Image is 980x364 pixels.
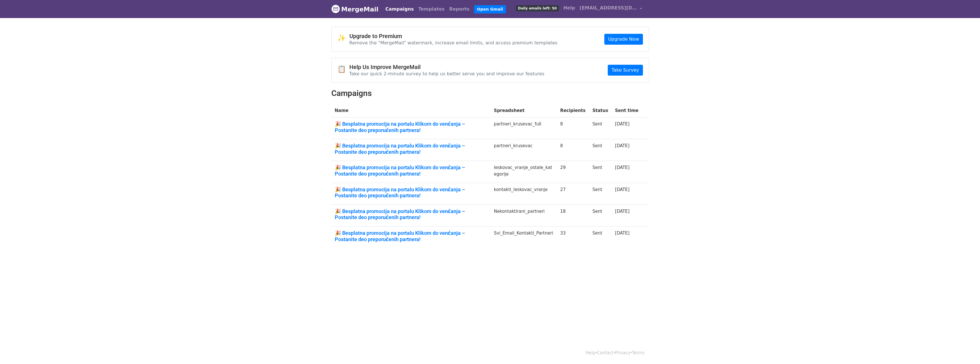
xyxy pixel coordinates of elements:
a: 🎉 Besplatna promocija na portalu Klikom do venčanja – Postanite deo preporučenih partnera! [335,143,487,155]
td: leskovac_vranje_ostale_kategorije [490,161,557,183]
th: Status [589,104,611,117]
a: Terms [632,350,644,355]
td: partneri_krusevac [490,139,557,161]
td: 18 [557,204,589,226]
a: Help [586,350,595,355]
td: 33 [557,227,589,248]
span: Daily emails left: 50 [516,5,559,11]
a: 🎉 Besplatna promocija na portalu Klikom do venčanja – Postanite deo preporučenih partnera! [335,208,487,221]
td: Sent [589,117,611,139]
a: Contact [597,350,613,355]
h4: Help Us Improve MergeMail [349,64,545,70]
a: [DATE] [615,121,629,127]
td: Sent [589,161,611,183]
a: MergeMail [331,3,379,15]
h4: Upgrade to Premium [349,33,558,40]
td: Sent [589,227,611,248]
a: Open Gmail [474,5,506,13]
th: Sent time [611,104,642,117]
td: Svi_Email_Kontakti_Partneri [490,227,557,248]
th: Name [331,104,491,117]
a: [DATE] [615,165,629,170]
a: Daily emails left: 50 [514,2,561,14]
a: [DATE] [615,231,629,236]
p: Take our quick 2-minute survey to help us better serve you and improve our features [349,71,545,77]
td: Sent [589,139,611,161]
a: [DATE] [615,143,629,148]
td: 8 [557,117,589,139]
th: Recipients [557,104,589,117]
td: 8 [557,139,589,161]
a: Reports [447,3,472,15]
a: [DATE] [615,187,629,192]
a: 🎉 Besplatna promocija na portalu Klikom do venčanja – Postanite deo preporučenih partnera! [335,230,487,242]
a: Help [561,2,577,14]
span: ✨ [337,34,349,42]
a: [EMAIL_ADDRESS][DOMAIN_NAME] [577,2,644,16]
a: Campaigns [383,3,416,15]
a: 🎉 Besplatna promocija na portalu Klikom do venčanja – Postanite deo preporučenih partnera! [335,164,487,177]
td: 27 [557,183,589,204]
iframe: Chat Widget [951,337,980,364]
td: 29 [557,161,589,183]
p: Remove the "MergeMail" watermark, increase email limits, and access premium templates [349,40,558,46]
td: Sent [589,204,611,226]
td: Nekontaktirani_partneri [490,204,557,226]
a: Templates [416,3,447,15]
h2: Campaigns [331,88,649,98]
td: Sent [589,183,611,204]
th: Spreadsheet [490,104,557,117]
td: kontakti_leskovac_vranje [490,183,557,204]
a: 🎉 Besplatna promocija na portalu Klikom do venčanja – Postanite deo preporučenih partnera! [335,121,487,133]
span: [EMAIL_ADDRESS][DOMAIN_NAME] [580,5,637,11]
a: 🎉 Besplatna promocija na portalu Klikom do venčanja – Postanite deo preporučenih partnera! [335,186,487,199]
a: [DATE] [615,209,629,214]
td: partneri_krusevac_full [490,117,557,139]
a: Take Survey [608,65,643,76]
a: Privacy [615,350,630,355]
a: Upgrade Now [604,34,643,45]
img: MergeMail logo [331,5,340,13]
span: 📋 [337,65,349,73]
